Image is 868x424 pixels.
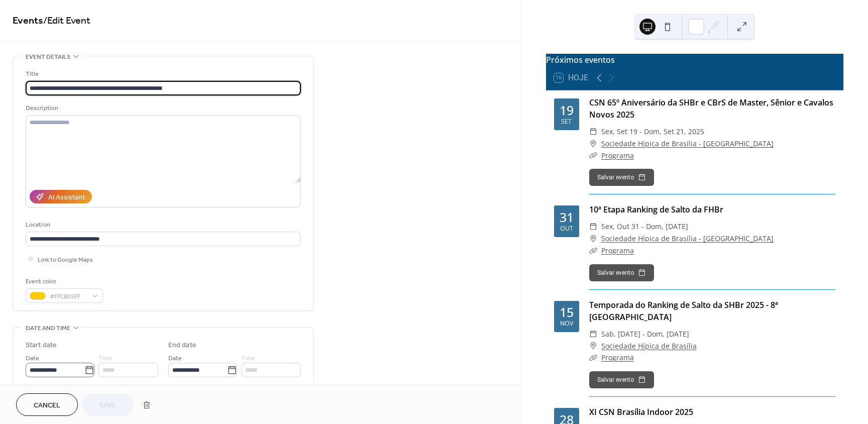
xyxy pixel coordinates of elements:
a: Events [13,11,43,31]
div: Title [26,69,299,79]
div: ​ [589,328,597,340]
span: Date [168,353,182,364]
a: Programa [601,353,634,362]
div: ​ [589,352,597,364]
a: Sociedade Hípica de Brasília - [GEOGRAPHIC_DATA] [601,233,774,245]
span: / Edit Event [43,11,90,31]
a: Temporada do Ranking de Salto da SHBr 2025 - 8ª [GEOGRAPHIC_DATA] [589,299,778,323]
span: sex, set 19 - dom, set 21, 2025 [601,126,704,138]
div: ​ [589,233,597,245]
div: Próximos eventos [546,54,843,66]
span: Date and time [26,323,70,334]
a: Sociedade Hípica de Brasília - [GEOGRAPHIC_DATA] [601,138,774,150]
div: nov [560,321,573,327]
a: Programa [601,246,634,255]
a: 10ª Etapa Ranking de Salto da FHBr [589,204,723,215]
span: sex, out 31 - dom, [DATE] [601,221,688,233]
span: sab, [DATE] - dom, [DATE] [601,328,689,340]
a: XI CSN Brasília Indoor 2025 [589,406,693,417]
div: out [560,226,573,232]
div: ​ [589,150,597,162]
div: ​ [589,245,597,257]
div: Event color [26,276,101,287]
button: AI Assistant [30,190,92,203]
div: set [561,119,572,125]
span: Time [241,353,255,364]
div: 15 [560,306,574,319]
div: Location [26,220,299,230]
span: Cancel [34,400,60,411]
a: Sociedade Hípica de Brasília [601,340,697,352]
a: Programa [601,151,634,160]
div: ​ [589,126,597,138]
div: 19 [560,104,574,117]
div: 31 [560,211,574,224]
a: CSN 65º Aniversário da SHBr e CBrS de Master, Sênior e Cavalos Novos 2025 [589,97,833,120]
span: Time [98,353,113,364]
span: Date [26,353,39,364]
div: ​ [589,221,597,233]
button: Salvar evento [589,371,654,388]
span: #FFCB05FF [50,291,87,302]
div: ​ [589,138,597,150]
button: Salvar evento [589,169,654,186]
div: AI Assistant [48,192,85,203]
button: Salvar evento [589,264,654,281]
div: Description [26,103,299,114]
div: Start date [26,340,57,351]
div: End date [168,340,196,351]
button: Cancel [16,393,78,416]
span: Event details [26,52,70,62]
div: ​ [589,340,597,352]
span: Link to Google Maps [38,255,93,265]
